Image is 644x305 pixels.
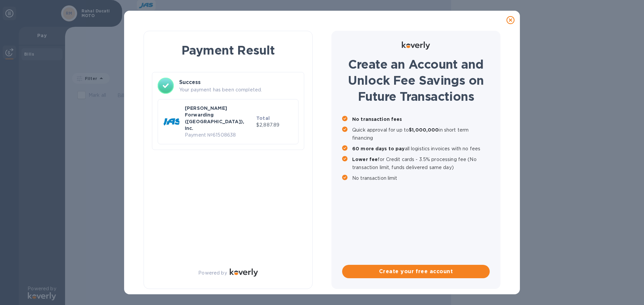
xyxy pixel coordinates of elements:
img: Logo [230,269,258,277]
b: 60 more days to pay [352,146,405,151]
h3: Success [179,78,299,86]
h1: Create an Account and Unlock Fee Savings on Future Transactions [342,56,490,104]
p: [PERSON_NAME] Forwarding ([GEOGRAPHIC_DATA]), Inc. [185,105,254,132]
h1: Payment Result [155,42,302,59]
b: Lower fee [352,157,378,162]
p: $2,887.89 [256,122,293,129]
p: Payment № 61508638 [185,132,254,139]
p: Quick approval for up to in short term financing [352,126,490,142]
span: Create your free account [347,268,484,276]
p: Your payment has been completed. [179,86,299,93]
button: Create your free account [342,265,490,278]
p: No transaction limit [352,174,490,182]
p: Powered by [198,270,227,277]
img: Logo [402,42,430,50]
b: No transaction fees [352,117,402,122]
p: for Credit cards - 3.5% processing fee (No transaction limit, funds delivered same day) [352,155,490,171]
b: Total [256,116,270,121]
b: $1,000,000 [409,127,439,133]
p: all logistics invoices with no fees [352,145,490,153]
